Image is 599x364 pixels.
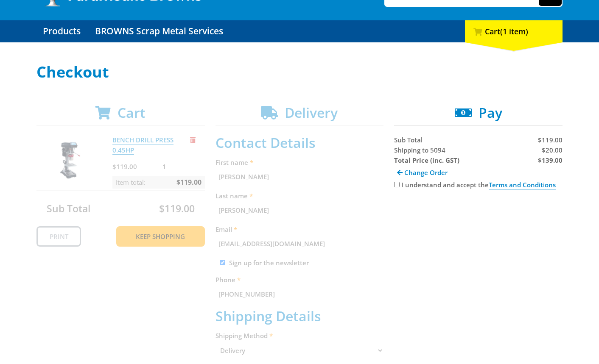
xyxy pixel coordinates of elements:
[465,20,563,42] div: Cart
[401,181,556,189] label: I understand and accept the
[538,136,563,144] span: $119.00
[538,156,563,164] strong: $139.00
[89,20,230,42] a: Go to the BROWNS Scrap Metal Services page
[489,181,556,189] a: Terms and Conditions
[404,168,448,177] span: Change Order
[394,165,451,180] a: Change Order
[394,146,445,154] span: Shipping to 5094
[542,146,563,154] span: $20.00
[36,20,87,42] a: Go to the Products page
[479,103,502,122] span: Pay
[394,136,423,144] span: Sub Total
[394,182,400,187] input: Please accept the terms and conditions.
[394,156,459,164] strong: Total Price (inc. GST)
[500,26,528,36] span: (1 item)
[36,64,563,81] h1: Checkout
